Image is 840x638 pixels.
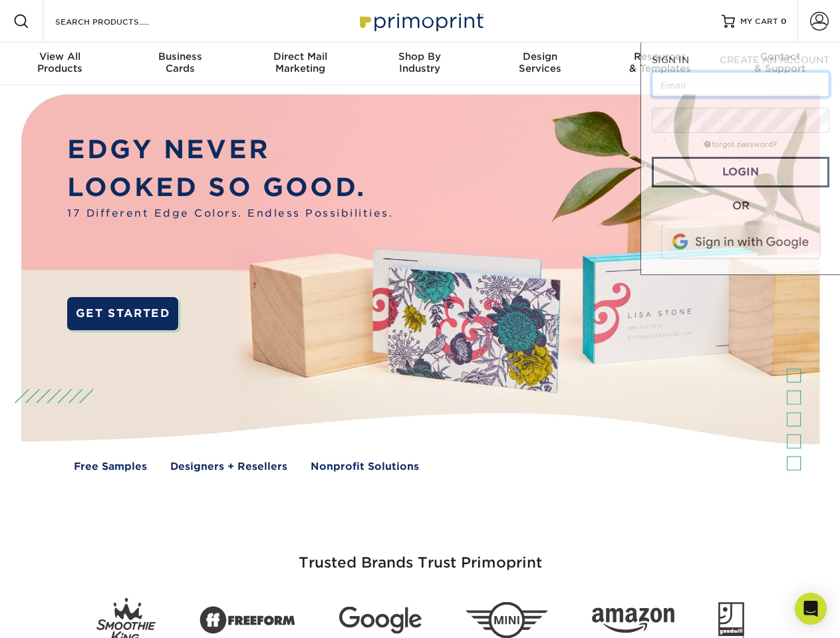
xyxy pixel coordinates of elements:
a: Shop ByIndustry [360,43,480,85]
h3: Trusted Brands Trust Primoprint [31,522,809,587]
div: Marketing [240,51,360,74]
a: Direct MailMarketing [240,43,360,85]
span: Design [480,51,600,62]
a: Nonprofit Solutions [311,459,419,475]
a: forgot password? [704,140,777,149]
a: Free Samples [74,459,147,475]
a: BusinessCards [120,43,239,85]
input: SEARCH PRODUCTS..... [54,13,184,29]
div: & Templates [600,51,720,74]
img: Google [339,607,422,634]
span: Resources [600,51,720,62]
img: Goodwill [718,602,744,638]
span: 0 [781,17,787,26]
p: EDGY NEVER [67,131,393,169]
a: DesignServices [480,43,600,85]
a: GET STARTED [67,297,178,330]
span: Direct Mail [240,51,360,62]
a: Resources& Templates [600,43,720,85]
div: Services [480,51,600,74]
span: MY CART [740,16,778,27]
div: Industry [360,51,480,74]
input: Email [652,72,829,97]
span: 17 Different Edge Colors. Endless Possibilities. [67,206,393,221]
img: Primoprint [354,7,487,35]
div: Open Intercom Messenger [795,593,827,625]
a: Login [652,157,829,187]
p: LOOKED SO GOOD. [67,169,393,207]
div: Cards [120,51,239,74]
a: Designers + Resellers [170,459,287,475]
span: Business [120,51,239,62]
img: Amazon [592,608,674,633]
span: SIGN IN [652,54,689,65]
span: CREATE AN ACCOUNT [720,54,829,65]
div: OR [652,198,829,214]
span: Shop By [360,51,480,62]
